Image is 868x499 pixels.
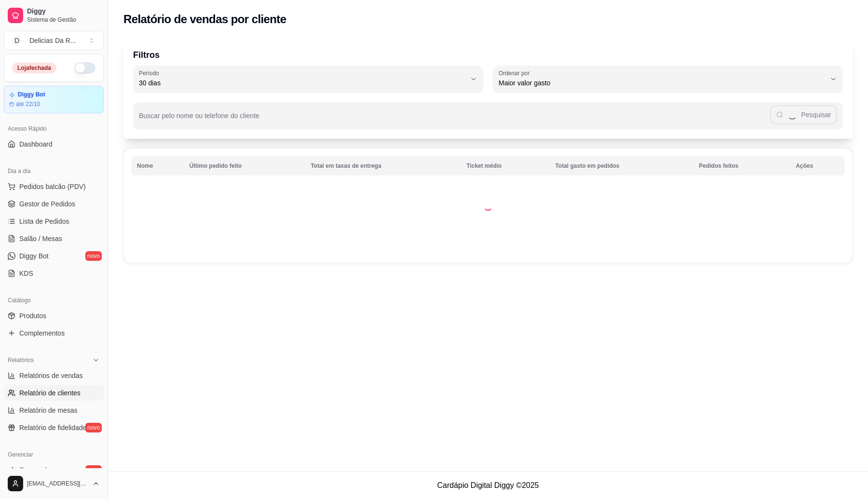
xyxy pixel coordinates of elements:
a: Diggy Botaté 22/10 [4,86,104,113]
footer: Cardápio Digital Diggy © 2025 [108,472,868,499]
a: Gestor de Pedidos [4,196,104,212]
input: Buscar pelo nome ou telefone do cliente [139,115,770,124]
span: Diggy Bot [19,251,49,261]
a: DiggySistema de Gestão [4,4,104,27]
a: Relatório de fidelidadenovo [4,420,104,435]
a: KDS [4,266,104,281]
span: D [12,36,22,45]
span: Pedidos balcão (PDV) [19,182,86,191]
span: Relatório de mesas [19,405,78,415]
label: Período [139,69,162,77]
a: Relatório de mesas [4,403,104,418]
span: KDS [19,269,33,278]
article: Diggy Bot [18,91,45,98]
span: Relatório de fidelidade [19,423,86,432]
span: Lista de Pedidos [19,216,69,226]
div: Gerenciar [4,447,104,462]
div: Dia a dia [4,163,104,179]
button: Pedidos balcão (PDV) [4,179,104,194]
span: Relatórios de vendas [19,371,83,380]
span: Maior valor gasto [499,78,826,88]
span: Dashboard [19,139,53,149]
span: Salão / Mesas [19,234,62,243]
span: Sistema de Gestão [27,16,100,24]
a: Complementos [4,325,104,341]
button: [EMAIL_ADDRESS][DOMAIN_NAME] [4,472,104,495]
div: Loading [483,201,493,211]
a: Produtos [4,308,104,324]
a: Entregadoresnovo [4,462,104,478]
a: Lista de Pedidos [4,214,104,229]
h2: Relatório de vendas por cliente [123,12,286,27]
button: Ordenar porMaior valor gasto [493,66,843,93]
span: [EMAIL_ADDRESS][DOMAIN_NAME] [27,480,88,487]
span: Gestor de Pedidos [19,199,75,209]
span: Produtos [19,311,46,321]
div: Loja fechada [12,63,56,73]
label: Ordenar por [499,69,533,77]
div: Catálogo [4,293,104,308]
span: Entregadores [19,465,60,475]
span: Relatórios [8,356,34,364]
a: Relatórios de vendas [4,368,104,383]
div: Acesso Rápido [4,121,104,136]
span: Relatório de clientes [19,388,81,398]
button: Alterar Status [74,62,95,74]
a: Relatório de clientes [4,385,104,401]
span: 30 dias [139,78,466,88]
span: Complementos [19,328,65,338]
div: Delicias Da R ... [29,36,76,45]
button: Select a team [4,31,104,50]
button: Período30 dias [133,66,483,93]
span: Diggy [27,7,100,16]
a: Salão / Mesas [4,231,104,246]
a: Diggy Botnovo [4,248,104,264]
article: até 22/10 [16,100,40,108]
p: Filtros [133,48,843,62]
a: Dashboard [4,136,104,152]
